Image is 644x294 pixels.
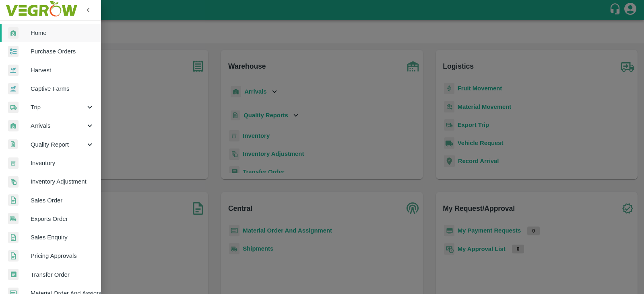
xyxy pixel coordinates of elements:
span: Trip [31,103,85,112]
span: Quality Report [31,140,85,149]
img: whArrival [8,27,19,39]
span: Arrivals [31,121,85,130]
span: Home [31,29,94,37]
img: harvest [8,64,19,76]
span: Exports Order [31,214,94,223]
span: Purchase Orders [31,47,94,56]
img: reciept [8,46,19,57]
img: sales [8,194,19,206]
span: Harvest [31,66,94,75]
img: qualityReport [8,139,18,149]
span: Captive Farms [31,84,94,93]
img: whArrival [8,120,19,132]
img: inventory [8,176,19,188]
span: Sales Enquiry [31,233,94,242]
img: delivery [8,102,19,113]
img: sales [8,250,19,262]
span: Pricing Approvals [31,251,94,260]
span: Inventory [31,159,94,167]
img: whInventory [8,157,19,169]
span: Sales Order [31,196,94,205]
img: sales [8,232,19,243]
img: harvest [8,83,19,95]
span: Inventory Adjustment [31,177,94,186]
img: shipments [8,213,19,225]
img: whTransfer [8,269,19,280]
span: Transfer Order [31,270,94,279]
